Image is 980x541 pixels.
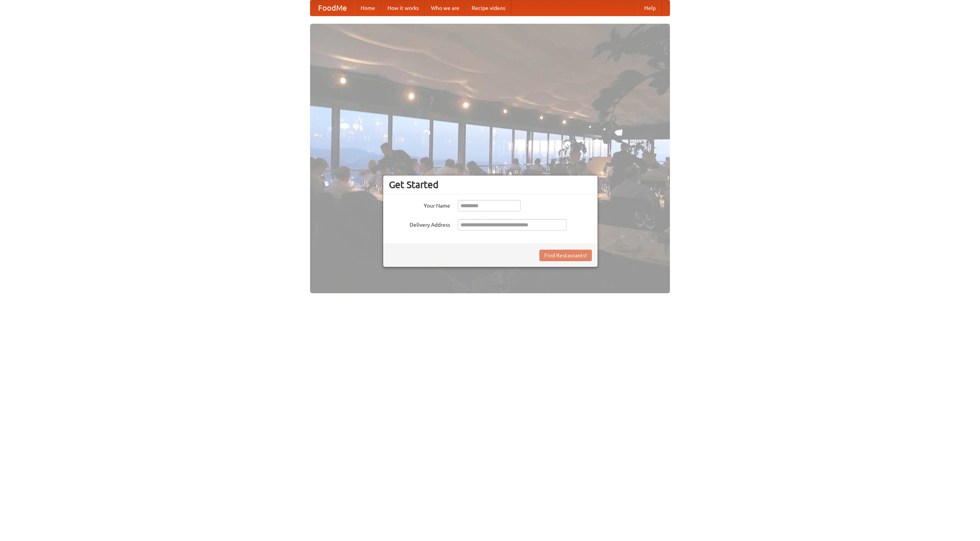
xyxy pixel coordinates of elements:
a: Home [354,0,381,16]
a: How it works [381,0,425,16]
a: Help [638,0,662,16]
label: Delivery Address [389,219,450,229]
a: FoodMe [310,0,354,16]
a: Who we are [425,0,465,16]
h3: Get Started [389,179,592,190]
label: Your Name [389,200,450,210]
button: Find Restaurants! [539,250,592,261]
a: Recipe videos [465,0,511,16]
